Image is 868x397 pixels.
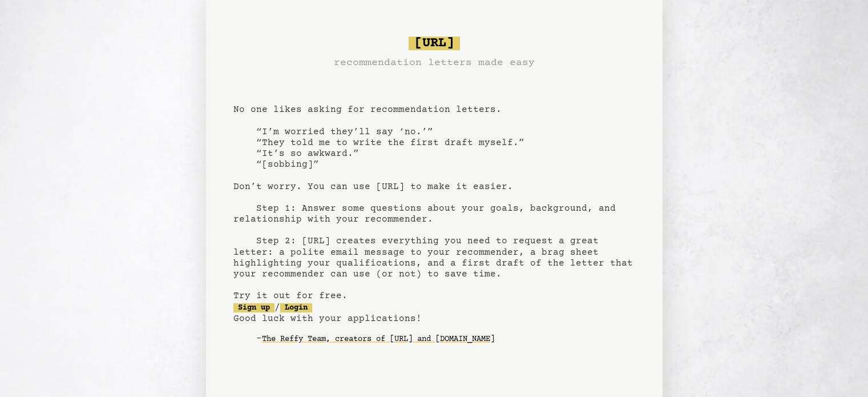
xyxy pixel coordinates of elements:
pre: No one likes asking for recommendation letters. “I’m worried they’ll say ‘no.’” “They told me to ... [233,32,635,367]
div: - [256,334,635,345]
h3: recommendation letters made easy [334,55,535,71]
a: Sign up [233,303,274,312]
a: The Reffy Team, creators of [URL] and [DOMAIN_NAME] [262,330,495,348]
a: Login [280,303,312,312]
span: [URL] [409,37,460,50]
